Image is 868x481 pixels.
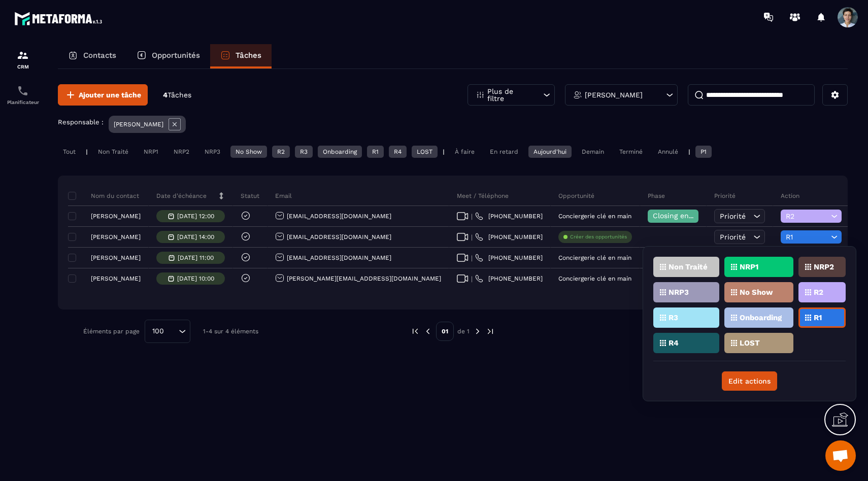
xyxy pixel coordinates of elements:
span: R1 [786,233,828,241]
p: LOST [740,339,760,347]
p: R4 [669,339,679,347]
span: | [471,275,473,283]
p: R2 [814,289,823,296]
p: [PERSON_NAME] [585,91,643,98]
p: Responsable : [58,118,104,126]
div: Demain [577,146,609,158]
p: No Show [740,289,773,296]
p: Tâches [236,51,261,60]
p: [DATE] 10:00 [177,275,214,282]
div: Search for option [145,320,190,343]
a: [PHONE_NUMBER] [475,254,543,262]
p: Priorité [714,192,736,200]
a: schedulerschedulerPlanificateur [3,77,43,113]
div: No Show [230,146,267,158]
p: NRP3 [669,289,689,296]
p: [PERSON_NAME] [91,254,141,261]
img: scheduler [17,85,29,97]
a: Opportunités [126,44,210,68]
p: CRM [3,64,43,70]
p: Plus de filtre [487,88,532,102]
a: formationformationCRM [3,42,43,77]
div: Terminé [614,146,648,158]
input: Search for option [168,326,176,337]
div: R4 [389,146,407,158]
span: Ajouter une tâche [79,90,141,100]
a: Contacts [58,44,126,68]
img: formation [17,49,29,61]
div: Tout [58,146,81,158]
div: P1 [695,146,712,158]
p: Créer des opportunités [570,233,627,240]
p: 1-4 sur 4 éléments [203,328,258,335]
button: Edit actions [722,371,777,391]
a: Tâches [210,44,272,68]
p: [PERSON_NAME] [91,233,141,240]
span: 100 [149,326,168,337]
p: Nom du contact [71,192,139,200]
p: R1 [814,314,822,321]
p: R3 [669,314,678,321]
img: prev [411,327,420,336]
a: [PHONE_NUMBER] [475,212,543,220]
div: R1 [367,146,384,158]
p: Contacts [83,51,116,60]
p: [DATE] 11:00 [178,254,214,261]
a: [PHONE_NUMBER] [475,274,543,283]
p: Opportunités [152,51,200,60]
p: | [86,148,88,155]
p: [DATE] 14:00 [177,233,214,240]
div: LOST [412,146,438,158]
p: Conciergerie clé en main [558,254,631,261]
p: Email [275,192,292,200]
div: Onboarding [318,146,362,158]
div: R2 [272,146,290,158]
p: 4 [163,90,191,100]
span: | [471,254,473,262]
p: NRP2 [814,263,834,270]
span: Priorité [720,233,746,241]
p: Phase [648,192,665,200]
div: NRP2 [169,146,194,158]
a: [PHONE_NUMBER] [475,233,543,241]
div: En retard [485,146,523,158]
div: Aujourd'hui [528,146,572,158]
p: de 1 [457,327,470,335]
span: R2 [786,212,828,220]
img: prev [423,327,432,336]
p: [DATE] 12:00 [177,213,214,220]
p: [PERSON_NAME] [91,213,141,220]
p: Meet / Téléphone [457,192,509,200]
p: Onboarding [740,314,782,321]
span: | [471,233,473,241]
img: next [486,327,495,336]
p: Planificateur [3,99,43,105]
p: [PERSON_NAME] [114,121,163,128]
span: | [471,213,473,220]
p: Non Traité [669,263,708,270]
p: Date d’échéance [156,192,207,200]
button: Ajouter une tâche [58,84,148,106]
p: 01 [436,322,454,341]
p: Opportunité [558,192,594,200]
div: R3 [295,146,313,158]
span: Priorité [720,212,746,220]
div: À faire [450,146,480,158]
p: | [688,148,690,155]
p: NRP1 [740,263,758,270]
img: next [473,327,482,336]
p: Conciergerie clé en main [558,275,631,282]
p: Conciergerie clé en main [558,213,631,220]
span: Closing en cours [653,212,711,220]
p: [PERSON_NAME] [91,275,141,282]
img: logo [14,9,106,28]
div: Annulé [653,146,683,158]
p: Statut [241,192,259,200]
div: Ouvrir le chat [825,440,856,471]
div: NRP3 [199,146,225,158]
div: NRP1 [139,146,163,158]
p: Action [781,192,799,200]
span: Tâches [168,91,191,99]
div: Non Traité [93,146,133,158]
p: | [443,148,445,155]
